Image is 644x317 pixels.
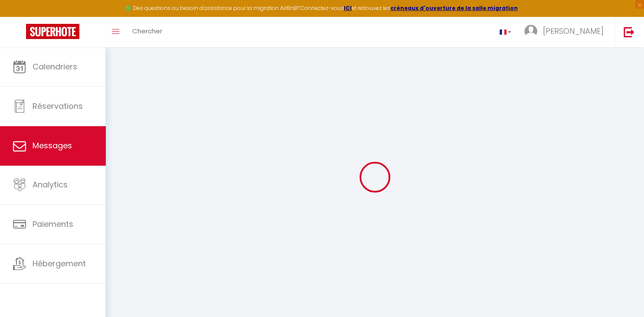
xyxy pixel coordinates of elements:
span: Calendriers [33,61,77,72]
img: Super Booking [26,24,79,39]
span: Paiements [33,219,73,229]
button: Ouvrir le widget de chat LiveChat [7,3,33,29]
img: ... [524,25,537,38]
a: créneaux d'ouverture de la salle migration [390,4,518,12]
span: Réservations [33,101,83,111]
span: [PERSON_NAME] [543,26,604,36]
span: Messages [33,140,72,151]
a: ... [PERSON_NAME] [518,17,615,47]
span: Hébergement [33,258,86,269]
span: Chercher [132,26,162,36]
img: logout [624,26,634,37]
a: ICI [344,4,352,12]
span: Analytics [33,179,68,190]
a: Chercher [126,17,169,47]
